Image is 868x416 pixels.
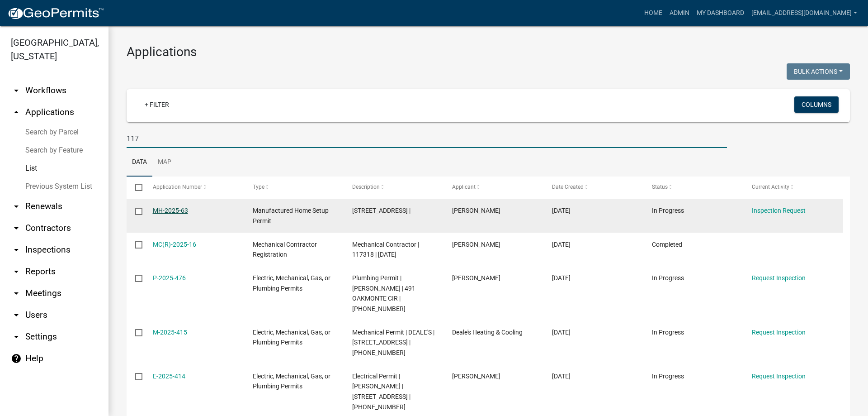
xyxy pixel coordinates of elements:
datatable-header-cell: Applicant [443,177,543,198]
span: 08/28/2025 [552,329,571,336]
a: My Dashboard [693,5,748,22]
span: In Progress [652,329,684,336]
span: Anthony Mills [452,207,500,214]
span: Deale's Heating & Cooling [452,329,523,336]
a: Map [152,148,177,177]
i: arrow_drop_down [11,266,22,277]
span: Applicant [452,184,476,190]
a: Inspection Request [752,207,806,214]
span: Date Created [552,184,584,190]
span: Electric, Mechanical, Gas, or Plumbing Permits [253,329,330,346]
span: Plumbing Permit | Keith Hutto | 491 OAKMONTE CIR | 099-00-00-117 [352,274,415,312]
a: Home [641,5,666,22]
i: arrow_drop_down [11,244,22,255]
span: Electric, Mechanical, Gas, or Plumbing Permits [253,373,330,390]
span: Mechanical Contractor Registration [253,241,317,258]
span: Electrical Permit | Timothy Tribble | 491 OAKMONTE CIR | 099-00-00-117 [352,373,410,411]
i: arrow_drop_down [11,310,22,320]
button: Columns [794,96,839,113]
span: 08/27/2025 [552,373,571,380]
datatable-header-cell: Type [244,177,344,198]
a: Request Inspection [752,373,806,380]
a: E-2025-414 [153,373,185,380]
a: Request Inspection [752,274,806,282]
span: Application Number [153,184,202,190]
datatable-header-cell: Select [127,177,144,198]
span: Status [652,184,668,190]
input: Search for applications [127,129,727,148]
span: Electric, Mechanical, Gas, or Plumbing Permits [253,274,330,292]
a: + Filter [137,96,176,113]
a: Data [127,148,152,177]
a: Admin [666,5,693,22]
span: In Progress [652,207,684,214]
datatable-header-cell: Date Created [543,177,643,198]
span: Type [253,184,264,190]
span: 09/30/2025 [552,274,571,282]
a: P-2025-476 [153,274,186,282]
i: arrow_drop_down [11,223,22,234]
datatable-header-cell: Current Activity [743,177,843,198]
datatable-header-cell: Status [643,177,743,198]
datatable-header-cell: Application Number [144,177,244,198]
a: MH-2025-63 [153,207,188,214]
span: Description [352,184,380,190]
span: BRAD STEWART [452,241,500,248]
a: MC(R)-2025-16 [153,241,196,248]
span: 117 ISLAND FORD RD | [352,207,410,214]
span: 10/01/2025 [552,241,571,248]
a: [EMAIL_ADDRESS][DOMAIN_NAME] [748,5,861,22]
h3: Applications [127,44,850,60]
span: In Progress [652,373,684,380]
a: M-2025-415 [153,329,187,336]
span: Timothy Tribble [452,373,500,380]
i: arrow_drop_down [11,85,22,96]
i: help [11,353,22,364]
i: arrow_drop_down [11,331,22,342]
a: Request Inspection [752,329,806,336]
i: arrow_drop_down [11,201,22,212]
span: Manufactured Home Setup Permit [253,207,329,225]
datatable-header-cell: Description [344,177,443,198]
span: Mechanical Contractor | 117318 | 10/31/2027 [352,241,419,258]
span: Current Activity [752,184,789,190]
span: Completed [652,241,682,248]
span: Mechanical Permit | DEALE'S | 491 OAKMONTE CIR | 099-00-00-117 [352,329,434,357]
span: Keith Hutto [452,274,500,282]
span: 10/06/2025 [552,207,571,214]
i: arrow_drop_up [11,107,22,118]
span: In Progress [652,274,684,282]
button: Bulk Actions [787,63,850,80]
i: arrow_drop_down [11,288,22,299]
